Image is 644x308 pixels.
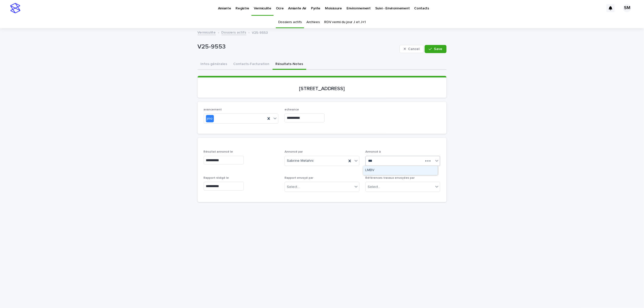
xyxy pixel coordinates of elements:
[204,86,441,92] p: [STREET_ADDRESS]
[434,47,443,51] span: Save
[204,150,233,153] span: Résultat annoncé le
[230,59,273,70] button: Contacts-Facturation
[198,43,398,51] p: V25-9553
[198,29,216,35] a: Vermiculite
[324,16,366,28] a: RDV vermi du jour J et J+1
[204,176,229,180] span: Rapport rédigé le
[366,176,415,180] span: Références travaux envoyées par
[10,3,20,13] img: stacker-logo-s-only.png
[206,115,214,122] div: jmo
[285,108,299,111] span: echeance
[278,16,302,28] a: Dossiers actifs
[273,59,306,70] button: Résultats-Notes
[198,59,230,70] button: Infos-générales
[400,45,424,53] button: Cancel
[368,184,381,190] div: Select...
[287,184,300,190] div: Select...
[285,176,313,180] span: Rapport envoyé par
[363,166,438,175] div: LMBV
[222,29,246,35] a: Dossiers actifs
[287,158,313,164] span: Sabrine Metahni
[285,150,303,153] span: Annoncé par
[204,108,222,111] span: avancement
[252,29,268,35] p: V25-9553
[408,47,419,51] span: Cancel
[425,45,446,53] button: Save
[623,4,631,12] div: SM
[306,16,320,28] a: Archives
[366,150,381,153] span: Annoncé à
